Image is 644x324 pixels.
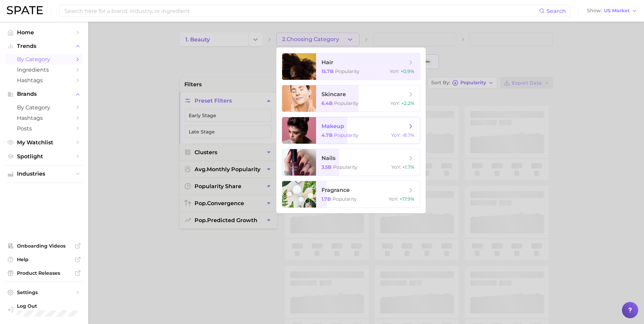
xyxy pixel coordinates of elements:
span: Home [17,29,71,36]
span: Product Releases [17,270,71,276]
span: 4.7b [321,132,333,138]
span: YoY : [390,100,400,106]
span: +1.7% [402,164,415,170]
button: Industries [5,169,83,179]
span: Log Out [17,303,77,309]
span: 15.7b [321,68,334,74]
span: Help [17,256,71,263]
a: by Category [5,54,83,65]
a: by Category [5,102,83,113]
span: YoY : [391,132,401,138]
span: Show [587,9,602,13]
a: Settings [5,287,83,298]
a: Spotlight [5,151,83,162]
span: hair [321,59,333,66]
span: Popularity [333,164,357,170]
span: YoY : [390,68,399,74]
span: +17.9% [400,196,415,202]
span: Popularity [332,196,357,202]
a: Product Releases [5,268,83,278]
span: 1.7b [321,196,331,202]
span: fragrance [321,187,350,193]
span: Posts [17,125,71,132]
span: Hashtags [17,115,71,121]
a: Ingredients [5,65,83,75]
span: Hashtags [17,77,71,84]
span: Onboarding Videos [17,243,71,249]
span: Settings [17,289,71,295]
span: by Category [17,104,71,111]
span: skincare [321,91,346,97]
a: Help [5,254,83,265]
a: Hashtags [5,113,83,123]
button: Trends [5,41,83,51]
a: Home [5,27,83,38]
span: nails [321,155,335,161]
a: Hashtags [5,75,83,86]
button: Brands [5,89,83,99]
span: YoY : [391,164,401,170]
span: YoY : [389,196,398,202]
a: Onboarding Videos [5,241,83,251]
ul: 2.Choosing Category [276,48,426,213]
span: Trends [17,43,71,49]
span: Spotlight [17,153,71,160]
span: Search [547,8,566,14]
span: by Category [17,56,71,62]
span: makeup [321,123,344,129]
span: +2.2% [401,100,415,106]
span: 6.4b [321,100,333,106]
span: US Market [604,9,630,13]
img: SPATE [7,6,43,14]
button: ShowUS Market [585,6,639,15]
span: Industries [17,171,71,177]
input: Search here for a brand, industry, or ingredient [64,5,539,17]
a: Posts [5,123,83,134]
a: Log out. Currently logged in with e-mail CSnow@ulta.com. [5,301,83,319]
span: Popularity [335,68,360,74]
span: Ingredients [17,67,71,73]
span: Popularity [334,132,358,138]
a: My Watchlist [5,137,83,148]
span: -8.7% [402,132,415,138]
span: +0.9% [401,68,415,74]
span: Popularity [334,100,358,106]
span: 3.5b [321,164,332,170]
span: Brands [17,91,71,97]
span: My Watchlist [17,139,71,146]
